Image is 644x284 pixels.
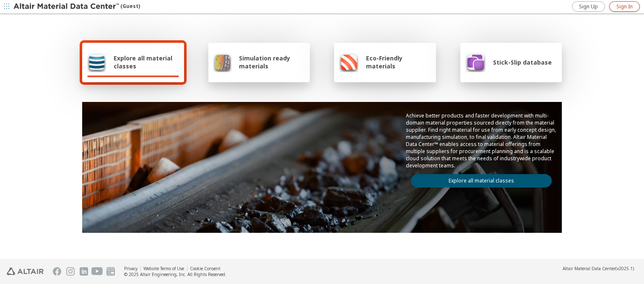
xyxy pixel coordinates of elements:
img: Altair Material Data Center [13,3,120,11]
span: Explore all material classes [114,54,179,70]
span: Altair Material Data Center [563,266,615,271]
img: Stick-Slip database [465,52,486,72]
div: © 2025 Altair Engineering, Inc. All Rights Reserved. [124,271,226,277]
span: Sign In [616,3,633,10]
span: Sign Up [579,3,598,10]
img: Eco-Friendly materials [339,52,358,72]
span: Stick-Slip database [493,58,552,66]
a: Explore all material classes [411,174,552,188]
a: Cookie Consent [190,266,221,271]
a: Sign Up [572,1,605,12]
img: Explore all material classes [87,52,106,72]
a: Sign In [609,1,640,12]
p: Achieve better products and faster development with multi-domain material properties sourced dire... [406,112,557,169]
span: Eco-Friendly materials [366,54,431,70]
div: (Guest) [13,3,140,11]
div: (v2025.1) [563,266,634,271]
span: Simulation ready materials [239,54,305,70]
a: Website Terms of Use [143,266,184,271]
a: Privacy [124,266,138,271]
img: Simulation ready materials [213,52,231,72]
img: Altair Engineering [7,268,44,275]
